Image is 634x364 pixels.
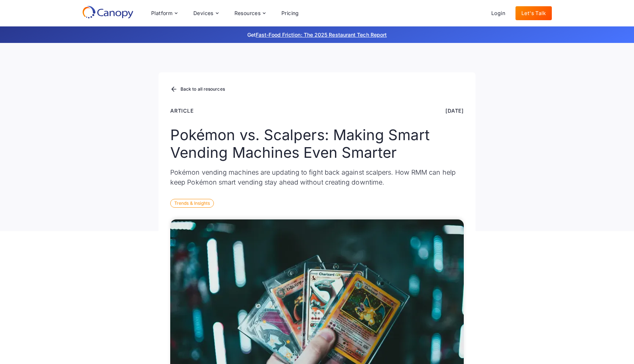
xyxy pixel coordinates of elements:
[181,87,225,91] div: Back to all resources
[276,6,305,20] a: Pricing
[445,107,464,114] div: [DATE]
[515,6,552,20] a: Let's Talk
[170,85,225,94] a: Back to all resources
[151,11,172,16] div: Platform
[137,31,497,39] p: Get
[234,11,261,16] div: Resources
[193,11,214,16] div: Devices
[170,199,214,208] div: Trends & Insights
[187,6,224,21] div: Devices
[256,32,387,38] a: Fast-Food Friction: The 2025 Restaurant Tech Report
[170,126,464,161] h1: Pokémon vs. Scalpers: Making Smart Vending Machines Even Smarter
[170,107,194,114] div: Article
[145,6,183,21] div: Platform
[485,6,511,20] a: Login
[229,6,271,21] div: Resources
[170,167,464,187] p: Pokémon vending machines are updating to fight back against scalpers. How RMM can help keep Pokém...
